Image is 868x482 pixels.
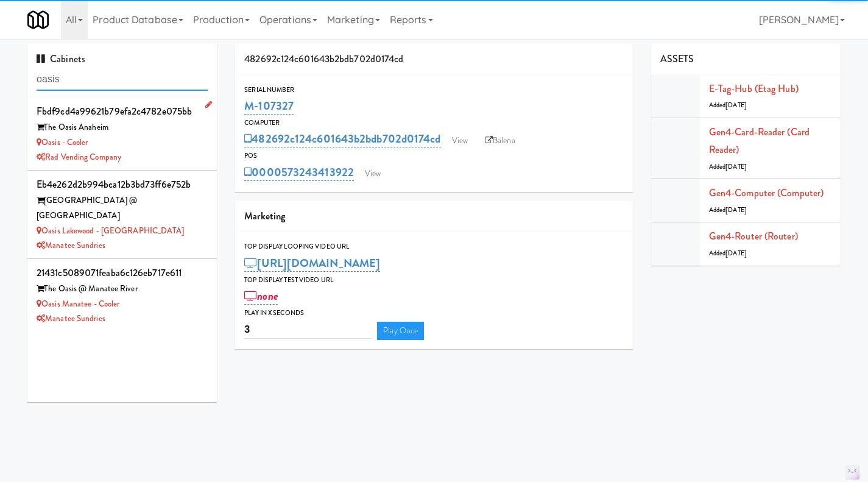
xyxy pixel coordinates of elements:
a: M-107327 [244,97,294,115]
a: Gen4-computer (Computer) [709,186,824,200]
div: 21431c5089071feaba6c126eb717e611 [37,264,208,282]
span: [DATE] [725,162,747,171]
span: Cabinets [37,52,85,66]
a: Manatee Sundries [37,313,105,324]
div: fbdf9cd4a99621b79efa2c4782e075bb [37,102,208,121]
a: Rad Vending Company [37,151,121,163]
a: 482692c124c601643b2bdb702d0174cd [244,130,440,147]
div: 482692c124c601643b2bdb702d0174cd [235,44,633,75]
img: Micromart [27,9,49,30]
div: Top Display Test Video Url [244,274,624,286]
span: Added [709,162,747,171]
a: none [244,288,278,305]
div: eb4e262d2b994bca12b3bd73ff6e752b [37,175,208,194]
div: POS [244,150,624,162]
a: Gen4-card-reader (Card Reader) [709,125,810,157]
a: Oasis - Cooler [37,136,88,148]
div: Play in X seconds [244,307,624,319]
span: [DATE] [725,249,747,258]
span: ASSETS [660,52,694,66]
a: E-tag-hub (Etag Hub) [709,82,799,96]
a: Manatee Sundries [37,239,105,251]
a: 0000573243413922 [244,164,354,181]
div: The Oasis @ Manatee River [37,282,208,297]
a: Play Once [377,322,424,340]
a: View [446,132,474,150]
li: fbdf9cd4a99621b79efa2c4782e075bbThe Oasis Anaheim Oasis - CoolerRad Vending Company [27,97,217,171]
span: Added [709,101,747,110]
div: Top Display Looping Video Url [244,241,624,253]
a: Oasis Lakewood - [GEOGRAPHIC_DATA] [37,225,185,236]
span: Marketing [244,209,285,223]
li: eb4e262d2b994bca12b3bd73ff6e752b[GEOGRAPHIC_DATA] @ [GEOGRAPHIC_DATA] Oasis Lakewood - [GEOGRAPHI... [27,171,217,259]
a: Oasis Manatee - Cooler [37,298,119,310]
div: Serial Number [244,84,624,96]
div: Computer [244,117,624,129]
a: View [359,165,387,183]
span: [DATE] [725,101,747,110]
input: Search cabinets [37,68,208,91]
li: 21431c5089071feaba6c126eb717e611The Oasis @ Manatee River Oasis Manatee - CoolerManatee Sundries [27,259,217,331]
span: Added [709,249,747,258]
div: The Oasis Anaheim [37,120,208,135]
a: [URL][DOMAIN_NAME] [244,255,380,272]
a: Gen4-router (Router) [709,229,798,243]
span: Added [709,205,747,214]
div: [GEOGRAPHIC_DATA] @ [GEOGRAPHIC_DATA] [37,193,208,223]
span: [DATE] [725,205,747,214]
a: Balena [479,132,521,150]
